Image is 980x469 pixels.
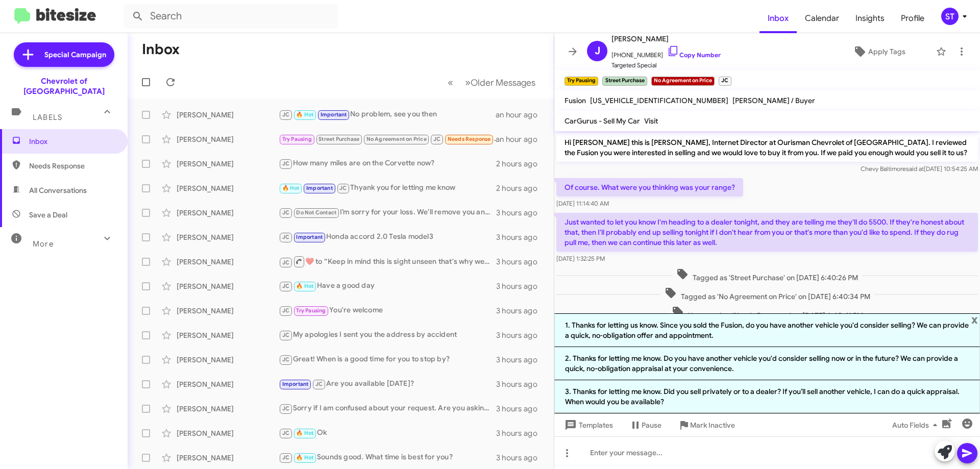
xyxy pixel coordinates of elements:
span: Labels [33,113,62,122]
div: [PERSON_NAME] [177,281,279,291]
button: Pause [621,416,670,434]
span: JC [433,136,440,142]
span: » [465,76,471,89]
span: Try Pausing [296,307,326,314]
div: [PERSON_NAME] [177,208,279,218]
span: Try Pausing [282,136,312,142]
nav: Page navigation example [442,72,542,93]
button: Next [459,72,542,93]
span: Tagged as 'No Agreement on Price' on [DATE] 6:40:34 PM [660,287,874,302]
div: [PERSON_NAME] [177,404,279,414]
button: ST [933,8,969,25]
div: 3 hours ago [496,404,546,414]
div: No problem, see you then [279,109,496,120]
a: Calendar [797,4,847,33]
span: JC [282,454,289,461]
span: More [33,239,54,249]
span: JC [282,356,289,363]
span: Mark Inactive [690,416,735,434]
span: All Conversations [29,185,87,195]
div: [PERSON_NAME] [177,232,279,242]
span: Important [296,234,323,240]
div: Sorry if I am confused about your request. Are you asking for paperwork on a car that you purchas... [279,403,496,414]
small: No Agreement on Price [651,77,715,86]
span: 🔥 Hot [296,430,313,436]
span: JC [282,307,289,314]
span: 🔥 Hot [296,454,313,461]
div: [PERSON_NAME] [177,134,279,144]
span: No Agreement on Price [366,136,427,142]
div: [PERSON_NAME] [177,428,279,438]
span: Chevy Baltimore [DATE] 10:54:25 AM [861,165,978,172]
div: 3 hours ago [496,355,546,365]
input: Search [124,4,338,29]
div: [PERSON_NAME] [177,306,279,316]
div: Ok [279,427,496,439]
span: JC [339,185,347,191]
div: [PERSON_NAME] [177,453,279,463]
div: Are you available [DATE]? [279,378,496,390]
div: [PERSON_NAME] [177,379,279,389]
div: ​❤️​ to “ Keep in mind this is sight unseen that's why we were inviting you in so we can physical... [279,255,496,268]
span: 🔥 Hot [296,283,313,289]
div: My apologies I sent you the address by accident [279,329,496,341]
div: Sounds good. What time is best for you? [279,452,496,463]
h1: Inbox [142,41,180,58]
a: Insights [847,4,893,33]
span: 🔥 Hot [296,111,313,118]
div: 3 hours ago [496,208,546,218]
span: Important [282,381,309,387]
small: JC [719,77,731,86]
li: 1. Thanks for letting us know. Since you sold the Fusion, do you have another vehicle you'd consi... [554,313,980,347]
span: JC [282,259,289,266]
div: [PERSON_NAME] [177,355,279,365]
div: [PERSON_NAME] [177,110,279,120]
div: Have a good day [279,280,496,292]
div: 2 hours ago [496,183,546,193]
a: Profile [893,4,933,33]
div: Thyank you for letting me know [279,182,496,194]
span: Street Purchase [318,136,359,142]
span: Inbox [29,136,116,146]
p: Just wanted to let you know I'm heading to a dealer tonight, and they are telling me they'll do 5... [556,213,978,252]
a: Copy Number [667,51,721,59]
span: [PHONE_NUMBER] [611,45,721,60]
div: I’m sorry for your loss. We’ll remove you and the account from our contacts immediately and stop ... [279,207,496,218]
li: 3. Thanks for letting me know. Did you sell privately or to a dealer? If you’ll sell another vehi... [554,380,980,413]
div: [PERSON_NAME] [177,330,279,340]
span: JC [315,381,323,387]
button: Templates [554,416,621,434]
span: [DATE] 1:32:25 PM [556,255,605,262]
div: an hour ago [496,134,546,144]
span: Untagged as 'Needs Response' on [DATE] 6:40:41 PM [668,306,867,320]
span: JC [282,332,289,338]
button: Previous [442,72,459,93]
div: ST [941,8,959,25]
span: JC [282,111,289,118]
span: Needs Response [448,136,491,142]
div: 3 hours ago [496,453,546,463]
div: an hour ago [496,110,546,120]
div: 3 hours ago [496,257,546,267]
span: Important [321,111,347,118]
div: [PERSON_NAME] [177,183,279,193]
div: 3 hours ago [496,428,546,438]
span: [PERSON_NAME] / Buyer [732,96,815,105]
div: 3 hours ago [496,232,546,242]
div: How many miles are on the Corvette now? [279,158,496,169]
span: Special Campaign [44,50,106,60]
button: Apply Tags [826,42,931,61]
button: Auto Fields [884,416,949,434]
span: [US_VEHICLE_IDENTIFICATION_NUMBER] [590,96,728,105]
span: Tagged as 'Street Purchase' on [DATE] 6:40:26 PM [672,268,862,283]
button: Mark Inactive [670,416,743,434]
span: J [595,43,600,59]
span: [PERSON_NAME] [611,33,721,45]
small: Street Purchase [602,77,647,86]
div: Great! When is a good time for you to stop by? [279,354,496,365]
span: Do Not Contact [296,209,336,216]
span: JC [282,160,289,167]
